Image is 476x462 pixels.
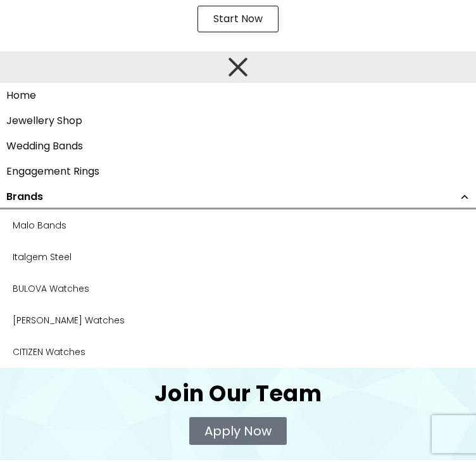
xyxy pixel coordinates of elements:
[225,59,251,75] button: Toggle Menu
[197,6,279,32] a: Start Now
[213,14,263,24] span: Start Now
[13,382,463,404] h2: Join Our Team
[189,417,287,445] a: Apply Now
[204,425,272,437] span: Apply Now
